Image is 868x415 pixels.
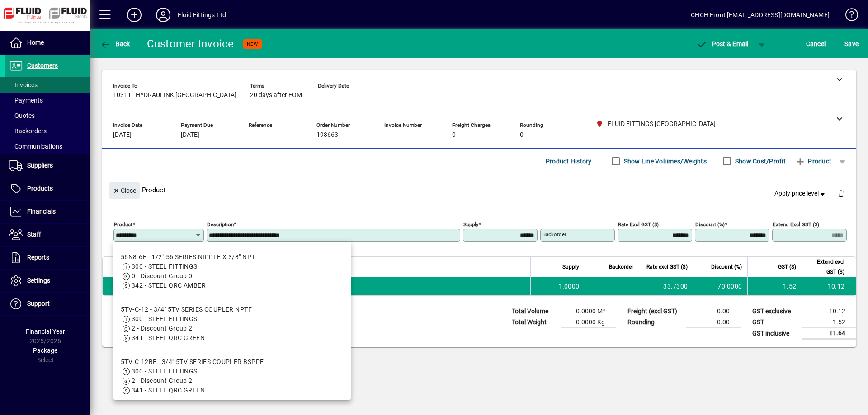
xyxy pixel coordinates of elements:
a: Invoices [5,77,90,93]
td: 70.0000 [693,277,747,295]
div: Product [102,173,856,206]
span: - [318,92,320,99]
span: P [712,40,716,47]
span: 300 - STEEL FITTINGS [132,368,198,375]
button: Cancel [804,36,828,52]
td: 11.64 [802,328,856,339]
mat-option: 5TV-C-12 - 3/4" 5TV SERIES COUPLER NPTF [113,298,351,350]
td: 0.0000 M³ [561,306,616,317]
a: Knowledge Base [839,2,857,31]
a: Support [5,293,90,315]
a: Payments [5,93,90,108]
span: Support [27,300,50,307]
td: 1.52 [747,277,802,295]
span: [DATE] [181,131,199,139]
a: Staff [5,224,90,246]
span: GST ($) [778,262,796,272]
span: 342 - STEEL QRC AMBER [132,282,206,289]
span: Products [27,185,53,192]
td: 10.12 [802,306,856,317]
a: Reports [5,247,90,269]
td: Rounding [623,317,686,328]
span: 300 - STEEL FITTINGS [132,263,198,270]
span: - [384,131,386,139]
span: 20 days after EOM [250,92,302,99]
span: 1.0000 [559,282,580,291]
span: 0 - Discount Group 0 [132,272,193,280]
td: 10.12 [802,277,856,295]
span: Backorders [9,127,47,135]
a: Settings [5,270,90,292]
span: 0 [452,131,456,139]
span: Cancel [806,37,826,51]
td: GST exclusive [748,306,802,317]
span: Invoices [9,81,38,89]
a: Suppliers [5,154,90,177]
span: Product [795,154,831,168]
span: 198663 [316,131,338,139]
div: 56N8-6F - 1/2" 56 SERIES NIPPLE X 3/8" NPT [121,252,255,262]
a: Quotes [5,108,90,123]
button: Delete [830,182,852,204]
a: Products [5,177,90,200]
app-page-header-button: Delete [830,189,852,197]
td: GST inclusive [748,328,802,339]
span: Package [33,347,57,354]
span: 341 - STEEL QRC GREEN [132,387,205,394]
div: Fluid Fittings Ltd [178,8,226,22]
span: 10311 - HYDRAULINK [GEOGRAPHIC_DATA] [113,92,236,99]
span: Settings [27,277,50,284]
mat-label: Description [207,221,234,228]
span: [DATE] [113,131,132,139]
button: Back [98,36,132,52]
span: 341 - STEEL QRC GREEN [132,334,205,341]
button: Add [120,7,149,23]
button: Product History [542,153,595,169]
label: Show Cost/Profit [733,157,786,166]
span: Back [100,40,130,47]
div: Customer Invoice [147,37,234,51]
span: S [844,40,848,47]
a: Backorders [5,123,90,139]
td: 0.0000 Kg [561,317,616,328]
mat-label: Rate excl GST ($) [618,221,659,228]
mat-label: Discount (%) [695,221,725,228]
span: 2 - Discount Group 2 [132,325,193,332]
button: Apply price level [771,186,830,202]
span: Suppliers [27,162,53,169]
span: 2 - Discount Group 2 [132,377,193,384]
span: Apply price level [774,189,827,198]
td: 1.52 [802,317,856,328]
span: Payments [9,97,43,104]
span: - [249,131,250,139]
div: 33.7300 [645,282,688,291]
td: 0.00 [686,306,741,317]
span: Financials [27,208,56,215]
span: Extend excl GST ($) [807,257,844,277]
td: Freight (excl GST) [623,306,686,317]
span: 0 [520,131,524,139]
span: Rate excl GST ($) [646,262,688,272]
a: Communications [5,139,90,154]
mat-label: Product [114,221,132,228]
label: Show Line Volumes/Weights [622,157,707,166]
button: Profile [149,7,178,23]
span: Staff [27,231,41,238]
button: Product [790,153,836,169]
td: 0.00 [686,317,741,328]
span: ost & Email [696,40,749,47]
span: Discount (%) [711,262,742,272]
span: Reports [27,254,49,261]
mat-label: Extend excl GST ($) [773,221,819,228]
span: Backorder [609,262,633,272]
span: Product History [546,154,592,168]
span: Communications [9,143,62,150]
button: Save [842,36,861,52]
span: Supply [562,262,579,272]
mat-label: Supply [463,221,478,228]
div: 5TV-C-12BF - 3/4" 5TV SERIES COUPLER BSPPF [121,357,264,367]
span: NEW [247,41,258,47]
span: Financial Year [26,328,65,335]
button: Close [109,182,140,199]
mat-label: Backorder [542,231,566,238]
